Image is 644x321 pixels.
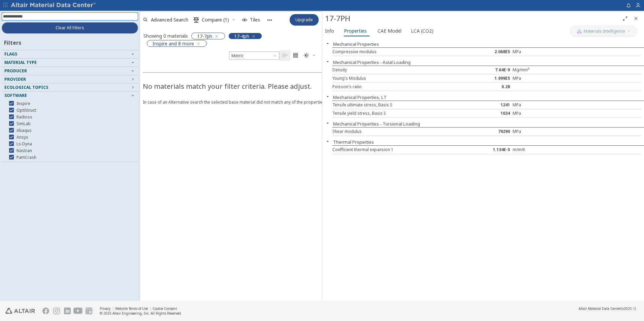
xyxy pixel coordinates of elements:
[322,139,333,144] button: Close
[322,120,333,126] button: Close
[333,59,411,65] button: Mechanical Properties - Axial Loading
[229,51,280,60] div: Unit System
[17,121,31,127] span: SimLab
[378,26,401,36] span: CAE Model
[143,33,188,39] div: Showing 0 materials
[513,49,564,55] div: MPa
[2,22,138,34] button: Clear All Filters
[579,306,621,311] span: Altair Material Data Center
[461,147,513,152] div: 1.134E-5
[17,155,36,160] span: PamCrash
[282,53,288,58] i: 
[229,51,280,60] span: Metric
[513,76,564,81] div: MPa
[332,147,461,152] div: Coefficient thermal expansion 1
[194,17,199,23] i: 
[17,114,32,120] span: Radioss
[11,2,97,9] img: Altair Material Data Center
[153,306,177,311] a: Cookie Consent
[4,93,27,98] span: Software
[17,141,32,147] span: Ls-Dyna
[2,34,25,50] div: Filters
[461,111,513,116] div: 1034
[293,53,298,58] i: 
[513,111,564,116] div: MPa
[153,40,194,46] span: Inspire and 8 more
[513,67,564,73] div: Mg/mm³
[304,53,309,58] i: 
[4,51,17,57] span: Flags
[513,102,564,108] div: MPa
[56,25,84,31] span: Clear All Filters
[411,26,433,36] span: LCA (CO2)
[332,67,461,73] div: Density
[2,83,138,92] button: Ecological Topics
[579,306,636,311] div: (v2025.1)
[4,76,26,82] span: Provider
[620,13,631,24] button: Full Screen
[17,148,32,153] span: Nastran
[461,49,513,55] div: 2.068E5
[577,29,582,34] img: AI Copilot
[325,13,620,24] div: 17-7PH
[332,84,461,90] div: Poisson's ratio
[2,50,138,58] button: Flags
[333,41,379,47] button: Mechanical Properties
[332,102,461,108] div: Tensile ultimate stress, Basis S
[250,17,260,22] span: Tiles
[295,17,313,23] span: Upgrade
[461,76,513,81] div: 1.999E5
[17,108,36,113] span: OptiStruct
[17,135,28,140] span: Ansys
[344,26,367,36] span: Properties
[151,17,188,22] span: Advanced Search
[461,129,513,134] div: 79290
[234,33,249,39] span: 17-4ph
[322,41,333,46] button: Close
[570,26,637,37] button: AI CopilotMaterials Intelligence
[4,84,48,90] span: Ecological Topics
[2,67,138,75] button: Producer
[17,101,30,106] span: Inspire
[322,94,333,99] button: Close
[584,29,625,34] span: Materials Intelligence
[301,50,319,61] button: Theme
[2,59,138,67] button: Material Type
[202,17,229,22] span: Compare (1)
[333,139,374,145] button: Thermal Properties
[2,75,138,83] button: Provider
[322,59,333,64] button: Close
[513,129,564,134] div: MPa
[4,60,37,65] span: Material Type
[100,311,182,316] div: © 2025 Altair Engineering, Inc. All Rights Reserved.
[333,94,387,100] button: Mechanical Properties, LT
[461,84,513,90] div: 0.28
[332,129,461,134] div: Shear modulus
[513,147,564,152] div: m/m/K
[17,128,32,133] span: Abaqus
[333,121,420,127] button: Mechanical Properties - Torsional Loading
[290,50,301,61] button: Tile View
[115,306,148,311] a: Website Terms of Use
[4,68,27,74] span: Producer
[100,306,110,311] a: Privacy
[332,111,461,116] div: Tensile yield stress, Basis S
[2,92,138,100] button: Software
[461,67,513,73] div: 7.64E-9
[461,102,513,108] div: 1241
[332,76,461,81] div: Young's Modulus
[631,13,641,24] button: Close
[332,49,461,55] div: Compressive modulus
[290,14,319,26] button: Upgrade
[5,308,35,314] img: Altair Engineering
[325,26,334,36] span: Info
[280,50,290,61] button: Table View
[197,33,212,39] span: 17-7ph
